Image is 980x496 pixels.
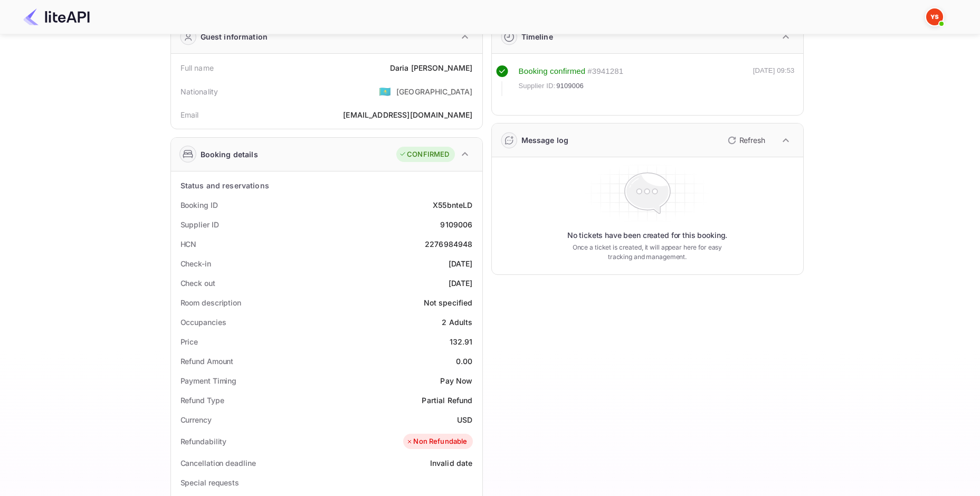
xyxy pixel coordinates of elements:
div: 132.91 [450,336,473,347]
div: Refund Amount [180,356,234,367]
div: Cancellation deadline [180,457,256,469]
div: Daria [PERSON_NAME] [390,62,473,73]
p: Once a ticket is created, it will appear here for easy tracking and management. [564,243,731,262]
p: Refresh [739,135,765,146]
span: United States [379,82,391,101]
div: Non Refundable [406,436,467,447]
div: 2276984948 [425,239,473,250]
span: 9109006 [556,81,584,91]
div: Check out [180,278,215,289]
div: 9109006 [440,219,472,230]
div: Guest information [201,31,268,42]
div: Booking details [201,149,258,160]
div: Room description [180,297,241,308]
div: Occupancies [180,317,226,328]
div: Refundability [180,436,227,447]
div: Not specified [424,297,473,308]
p: No tickets have been created for this booking. [567,230,728,241]
div: Payment Timing [180,375,237,386]
div: [DATE] [449,258,473,269]
img: LiteAPI Logo [23,8,90,25]
div: Booking ID [180,199,218,211]
div: Check-in [180,258,211,269]
div: 0.00 [456,356,473,367]
div: Message log [521,135,569,146]
div: USD [457,414,472,425]
div: 2 Adults [442,317,472,328]
img: Yandex Support [926,8,943,25]
span: Supplier ID: [519,81,556,91]
div: [DATE] 09:53 [753,65,795,96]
div: Supplier ID [180,219,219,230]
div: Pay Now [440,375,472,386]
div: X55bnteLD [433,199,472,211]
div: [GEOGRAPHIC_DATA] [396,86,473,97]
div: Price [180,336,198,347]
div: Email [180,109,199,120]
div: # 3941281 [587,65,623,78]
div: Invalid date [430,457,473,469]
div: Full name [180,62,214,73]
div: CONFIRMED [399,149,449,160]
div: HCN [180,239,197,250]
div: Refund Type [180,395,224,406]
div: Currency [180,414,212,425]
div: Special requests [180,477,239,488]
div: Partial Refund [422,395,472,406]
div: Nationality [180,86,218,97]
div: Status and reservations [180,180,269,191]
button: Refresh [721,132,769,149]
div: Timeline [521,31,553,42]
div: [EMAIL_ADDRESS][DOMAIN_NAME] [343,109,472,120]
div: Booking confirmed [519,65,586,78]
div: [DATE] [449,278,473,289]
